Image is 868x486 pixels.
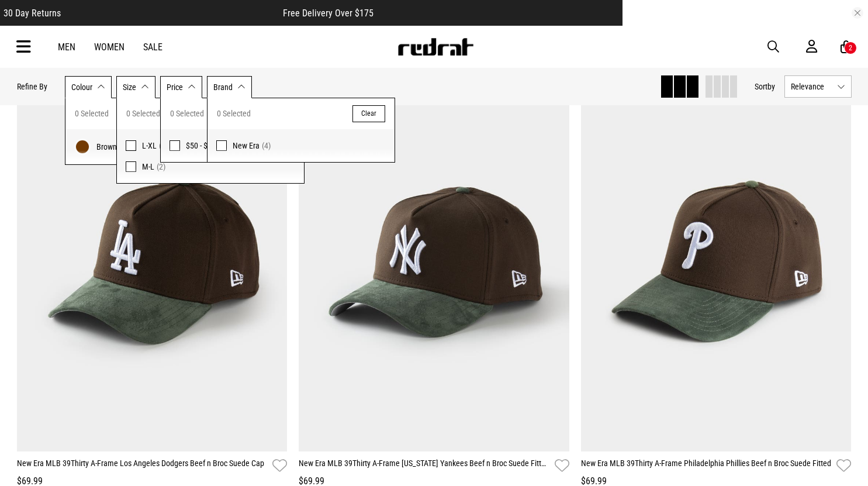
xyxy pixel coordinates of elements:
[207,76,252,98] button: Brand
[143,42,162,53] a: Sale
[4,8,61,19] span: 30 Day Returns
[581,457,832,474] a: New Era MLB 39Thirty A-Frame Philadelphia Phillies Beef n Broc Suede Fitted
[170,106,204,120] span: 0 Selected
[767,82,775,91] span: by
[841,41,852,53] a: 2
[283,8,374,19] span: Free Delivery Over $175
[581,73,852,451] img: New Era Mlb 39thirty A-frame Philadelphia Phillies Beef N Broc Suede Fitted in Brown
[299,73,569,451] img: New Era Mlb 39thirty A-frame New York Yankees Beef N Broc Suede Fitted Cap in Brown
[217,106,251,120] span: 0 Selected
[299,457,550,474] a: New Era MLB 39Thirty A-Frame [US_STATE] Yankees Beef n Broc Suede Fitted Cap
[17,457,268,474] a: New Era MLB 39Thirty A-Frame Los Angeles Dodgers Beef n Broc Suede Cap
[65,76,112,98] button: Colour
[126,106,160,120] span: 0 Selected
[157,162,165,171] span: (2)
[262,141,271,150] span: (4)
[233,141,260,150] span: New Era
[71,82,92,92] span: Colour
[159,141,168,150] span: (4)
[142,162,154,171] span: M-L
[167,82,183,92] span: Price
[755,80,775,94] button: Sortby
[116,76,155,98] button: Size
[9,5,44,40] button: Open LiveChat chat widget
[186,141,220,150] span: $50 - $100
[160,98,348,163] div: Price
[65,98,253,166] div: Colour
[352,105,385,123] button: Clear
[160,76,202,98] button: Price
[791,82,832,91] span: Relevance
[58,42,75,53] a: Men
[75,106,109,120] span: 0 Selected
[142,141,157,150] span: L-XL
[849,44,852,52] div: 2
[116,98,305,184] div: Size
[213,82,233,92] span: Brand
[94,42,125,53] a: Women
[123,82,136,92] span: Size
[784,75,852,98] button: Relevance
[207,98,395,163] div: Brand
[397,38,474,56] img: Redrat logo
[84,7,260,19] iframe: Customer reviews powered by Trustpilot
[17,73,288,451] img: New Era Mlb 39thirty A-frame Los Angeles Dodgers Beef N Broc Suede Cap in Brown
[17,82,47,91] p: Refine By
[96,142,117,151] span: Brown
